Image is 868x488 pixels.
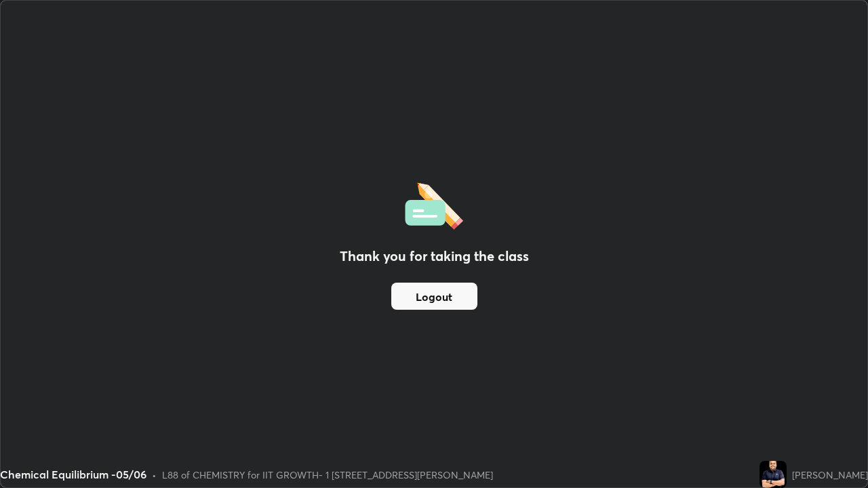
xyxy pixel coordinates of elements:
img: offlineFeedback.1438e8b3.svg [405,178,463,230]
div: • [152,468,157,482]
img: 70778cea86324ac2a199526eb88edcaf.jpg [759,461,787,488]
h2: Thank you for taking the class [340,246,529,266]
div: L88 of CHEMISTRY for IIT GROWTH- 1 [STREET_ADDRESS][PERSON_NAME] [162,468,493,482]
div: [PERSON_NAME] [792,468,868,482]
button: Logout [391,283,477,310]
